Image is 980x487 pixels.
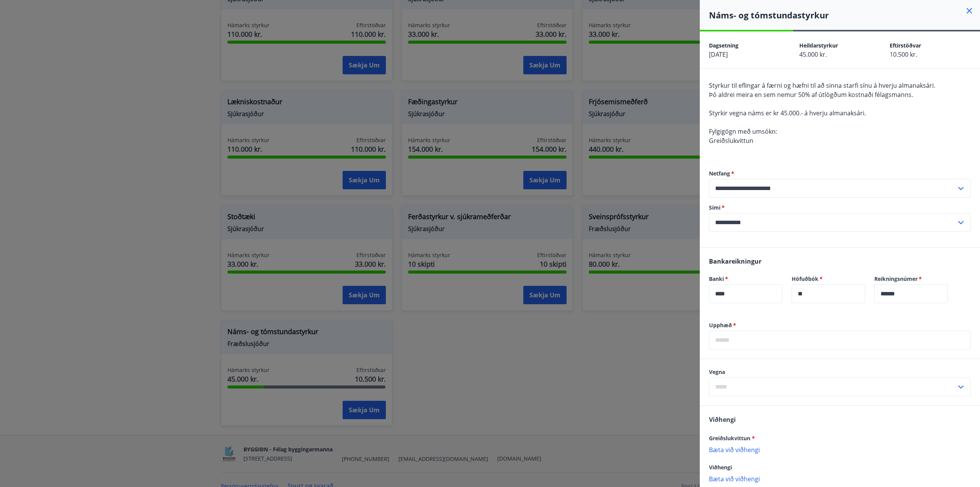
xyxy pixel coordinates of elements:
[709,127,777,136] span: Fylgigögn með umsókn:
[709,170,971,177] label: Netfang
[709,275,782,283] label: Banki
[709,42,738,49] span: Dagsetning
[709,109,866,117] span: Styrkir vegna náms er kr 45.000.- á hverju almanaksári.
[709,475,971,482] p: Bæta við viðhengi
[709,435,755,442] span: Greiðslukvittun
[709,368,971,376] label: Vegna
[709,50,728,59] span: [DATE]
[890,50,917,59] span: 10.500 kr.
[709,321,971,329] label: Upphæð
[709,81,935,90] span: Styrkur til eflingar á færni og hæfni til að sinna starfi sínu á hverju almanaksári.
[874,275,948,283] label: Reikningsnúmer
[709,257,761,266] span: Bankareikningur
[709,90,913,99] span: Þó aldrei meira en sem nemur 50% af útlögðum kostnaði félagsmanns.
[799,42,838,49] span: Heildarstyrkur
[709,446,971,453] p: Bæta við viðhengi
[890,42,921,49] span: Eftirstöðvar
[709,331,971,349] div: Upphæð
[709,136,753,145] span: Greiðslukvittun
[709,204,971,212] label: Sími
[709,415,736,424] span: Viðhengi
[709,9,980,21] h4: Náms- og tómstundastyrkur
[799,50,827,59] span: 45.000 kr.
[709,464,732,471] span: Viðhengi
[792,275,865,283] label: Höfuðbók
